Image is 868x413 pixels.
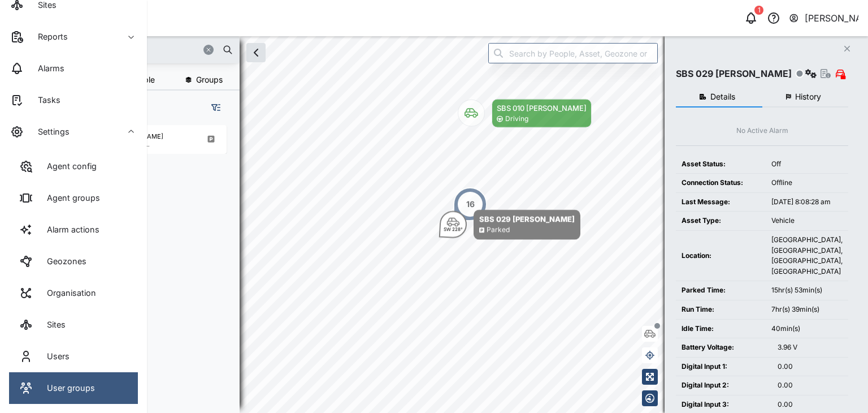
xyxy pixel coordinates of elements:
[38,350,70,363] div: Users
[505,114,528,124] div: Driving
[479,214,575,225] div: SBS 029 [PERSON_NAME]
[682,285,760,296] div: Parked Time:
[682,380,766,391] div: Digital Input 2:
[682,324,760,334] div: Idle Time:
[9,341,138,372] a: Users
[682,178,760,188] div: Connection Status:
[29,94,60,106] div: Tasks
[771,197,843,208] div: [DATE] 8:08:28 am
[9,214,138,246] a: Alarm actions
[453,187,487,221] div: Map marker
[736,126,788,136] div: No Active Alarm
[682,362,766,372] div: Digital Input 1:
[710,93,735,101] span: Details
[38,192,100,204] div: Agent groups
[458,99,592,128] div: Map marker
[444,227,463,232] div: SW 228°
[682,216,760,226] div: Asset Type:
[466,198,475,210] div: 16
[771,178,843,188] div: Offline
[778,342,843,353] div: 3.96 V
[29,31,68,43] div: Reports
[487,225,510,236] div: Parked
[682,304,760,315] div: Run Time:
[771,304,843,315] div: 7hr(s) 39min(s)
[38,319,66,331] div: Sites
[38,287,96,299] div: Organisation
[9,150,138,182] a: Agent config
[676,67,792,81] div: SBS 029 [PERSON_NAME]
[440,210,580,240] div: Map marker
[9,182,138,214] a: Agent groups
[682,342,766,353] div: Battery Voltage:
[9,309,138,341] a: Sites
[38,382,95,394] div: User groups
[36,36,868,413] canvas: Map
[682,251,760,261] div: Location:
[29,62,64,75] div: Alarms
[9,372,138,404] a: User groups
[682,197,760,208] div: Last Message:
[29,126,70,138] div: Settings
[9,277,138,309] a: Organisation
[788,10,859,26] button: [PERSON_NAME]
[778,362,843,372] div: 0.00
[488,43,658,63] input: Search by People, Asset, Geozone or Place
[778,380,843,391] div: 0.00
[795,93,821,101] span: History
[754,6,763,15] div: 1
[805,11,859,25] div: [PERSON_NAME]
[771,324,843,334] div: 40min(s)
[771,216,843,226] div: Vehicle
[771,159,843,170] div: Off
[497,102,587,114] div: SBS 010 [PERSON_NAME]
[682,399,766,410] div: Digital Input 3:
[38,255,86,268] div: Geozones
[778,399,843,410] div: 0.00
[38,223,99,236] div: Alarm actions
[771,285,843,296] div: 15hr(s) 53min(s)
[9,246,138,277] a: Geozones
[771,235,843,277] div: [GEOGRAPHIC_DATA], [GEOGRAPHIC_DATA], [GEOGRAPHIC_DATA], [GEOGRAPHIC_DATA]
[196,76,223,84] span: Groups
[38,160,97,173] div: Agent config
[682,159,760,170] div: Asset Status:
